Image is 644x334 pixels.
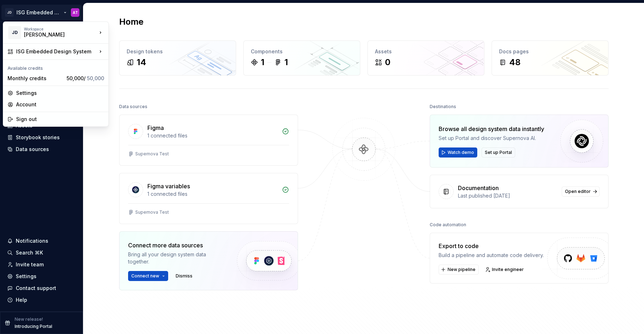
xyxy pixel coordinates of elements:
[24,27,97,31] div: Workspace
[16,48,97,55] div: ISG Embedded Design System
[24,31,85,38] div: [PERSON_NAME]
[5,61,107,73] div: Available credits
[8,26,21,39] div: JD
[8,75,64,82] div: Monthly credits
[16,101,104,108] div: Account
[16,89,104,97] div: Settings
[67,75,104,81] span: 50,000 /
[16,116,104,123] div: Sign out
[87,75,104,81] span: 50,000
